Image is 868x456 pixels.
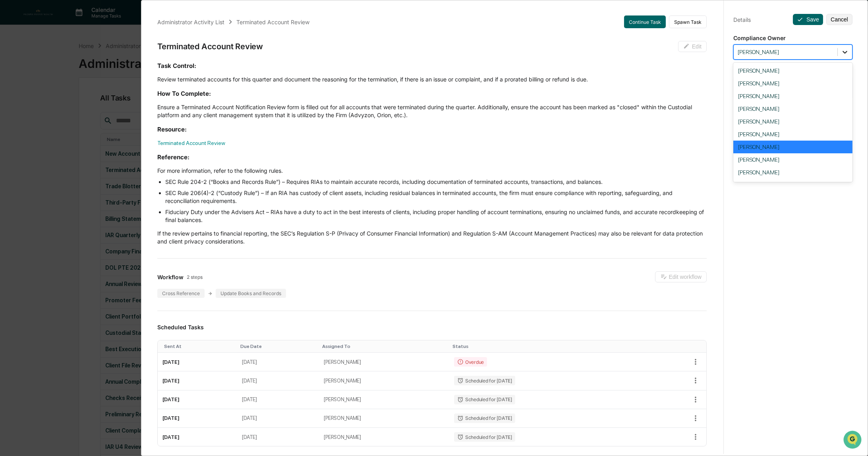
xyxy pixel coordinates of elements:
[157,230,707,245] p: If the review pertains to financial reporting, the SEC’s Regulation S-P (Privacy of Consumer Fina...
[678,41,707,52] button: Edit
[157,167,707,175] p: For more information, refer to the following rules.
[187,274,203,280] span: 2 steps
[157,19,224,25] div: Administrator Activity List
[319,428,449,446] td: [PERSON_NAME]
[8,100,14,107] div: 🖐️
[5,112,53,126] a: 🔎Data Lookup
[8,116,14,122] div: 🔎
[624,15,666,28] button: Continue Task
[237,390,319,409] td: [DATE]
[157,103,707,119] p: Ensure a Terminated Account Notification Review form is filled out for all accounts that were ter...
[319,371,449,390] td: [PERSON_NAME]
[237,353,319,371] td: [DATE]
[5,97,54,111] a: 🖐️Preclearance
[655,271,707,282] button: Edit workflow
[454,395,515,404] div: Scheduled for [DATE]
[27,60,130,68] div: Start new chat
[157,42,263,51] div: Terminated Account Review
[164,344,234,349] div: Toggle SortBy
[8,60,22,75] img: 1746055101610-c473b297-6a78-478c-a979-82029cc54cd1
[669,15,707,28] button: Spawn Task
[733,115,853,128] div: [PERSON_NAME]
[66,100,99,108] span: Attestations
[452,344,643,349] div: Toggle SortBy
[237,428,319,446] td: [DATE]
[454,413,515,423] div: Scheduled for [DATE]
[319,353,449,371] td: [PERSON_NAME]
[165,208,707,224] li: Fiduciary Duty under the Advisers Act – RIAs have a duty to act in the best interests of clients,...
[157,289,205,298] div: Cross Reference
[8,16,145,29] p: How can we help?
[157,62,196,70] strong: Task Control:
[793,14,823,25] button: Save
[157,153,189,161] strong: Reference:
[135,63,145,72] button: Start new chat
[733,90,853,102] div: [PERSON_NAME]
[733,16,751,23] div: Details
[216,289,286,298] div: Update Books and Records
[56,134,96,140] a: Powered byPylon
[319,390,449,409] td: [PERSON_NAME]
[237,409,319,428] td: [DATE]
[237,371,319,390] td: [DATE]
[158,371,237,390] td: [DATE]
[157,140,225,146] a: Terminated Account Review
[236,19,309,25] div: Terminated Account Review
[322,344,446,349] div: Toggle SortBy
[240,344,316,349] div: Toggle SortBy
[157,126,187,133] strong: Resource:
[454,357,487,367] div: Overdue
[733,35,853,41] p: Compliance Owner
[826,14,853,25] button: Cancel
[157,274,184,280] span: Workflow
[733,64,853,77] div: [PERSON_NAME]
[733,128,853,141] div: [PERSON_NAME]
[158,409,237,428] td: [DATE]
[733,166,853,179] div: [PERSON_NAME]
[157,62,707,70] h3: ​
[27,68,101,75] div: We're available if you need us!
[733,102,853,115] div: [PERSON_NAME]
[454,376,515,385] div: Scheduled for [DATE]
[158,390,237,409] td: [DATE]
[157,90,211,97] strong: How To Complete:
[157,75,707,83] p: Review terminated accounts for this quarter and document the reasoning for the termination, if th...
[733,153,853,166] div: [PERSON_NAME]
[157,324,707,330] h3: Scheduled Tasks
[158,353,237,371] td: [DATE]
[454,432,515,442] div: Scheduled for [DATE]
[733,179,853,191] div: Compliance Group: Administrators
[58,100,64,107] div: 🗄️
[16,100,51,108] span: Preclearance
[165,178,707,186] li: SEC Rule 204-2 (“Books and Records Rule”) – Requires RIAs to maintain accurate records, including...
[319,409,449,428] td: [PERSON_NAME]
[843,430,864,451] iframe: Open customer support
[54,97,102,111] a: 🗄️Attestations
[733,141,853,153] div: [PERSON_NAME]
[733,77,853,90] div: [PERSON_NAME]
[79,134,96,140] span: Pylon
[16,115,50,123] span: Data Lookup
[158,428,237,446] td: [DATE]
[165,189,707,205] li: SEC Rule 206(4)-2 (“Custody Rule”) – If an RIA has custody of client assets, including residual b...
